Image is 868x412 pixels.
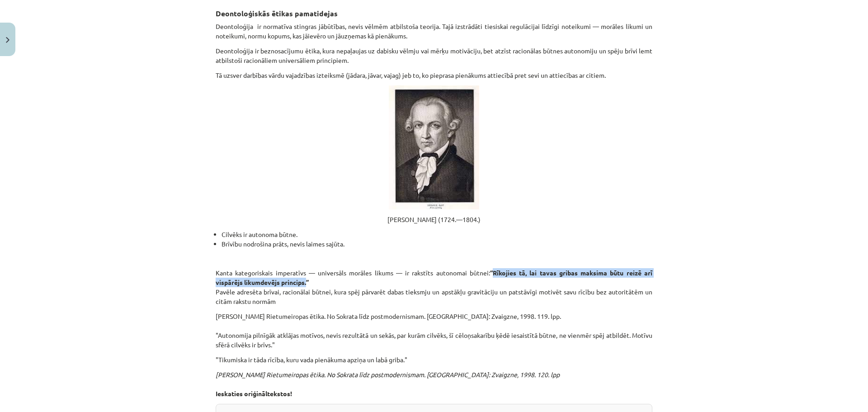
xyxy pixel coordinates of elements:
strong: “Rīkojies tā, lai tavas gribas maksima būtu reizē arī vispārējs likumdevējs princips.” [216,269,652,286]
div: [PERSON_NAME] Rietumeiropas ētika. No Sokrata līdz postmodernismam. [GEOGRAPHIC_DATA]: Zvaigzne, ... [216,312,652,321]
li: Brīvību nodrošina prāts, nevis laimes sajūta. [222,239,652,249]
p: [PERSON_NAME] (1724.—1804.) [216,215,652,224]
p: Deontoloģija ir beznosacījumu ētika, kura nepaļaujas uz dabisku vēlmju vai mērķu motivāciju, bet ... [216,46,652,65]
img: C:\Users\anita.jozus\Desktop\lejupielāde.jfif [389,85,479,209]
p: Deontoloģija ir normatīva stingras jābūtības, nevis vēlmēm atbilstoša teorija. Tajā izstrādāti ti... [216,22,652,41]
p: "Autonomija pilnīgāk atklājas motīvos, nevis rezultātā un sekās, par kurām cilvēks, šī cēloņsakar... [216,321,652,350]
img: icon-close-lesson-0947bae3869378f0d4975bcd49f059093ad1ed9edebbc8119c70593378902aed.svg [6,37,9,43]
p: Tā uzsver darbības vārdu vajadzības izteiksmē (jādara, jāvar, vajag) jeb to, ko pieprasa pienākum... [216,71,652,80]
strong: Ieskaties oriģināltekstos! [216,389,292,398]
p: Kanta kategoriskais imperatīvs — universāls morāles likums — ir rakstīts autonomai būtnei: Pavēle... [216,268,652,306]
em: [PERSON_NAME] Rietumeiropas ētika. No Sokrata līdz postmodernismam. [GEOGRAPHIC_DATA]: Zvaigzne, ... [216,370,560,379]
strong: Deontoloģiskās ētikas pamatidejas [216,9,338,18]
p: "Tikumiska ir tāda rīcība, kuru vada pienākuma apziņa un labā griba." [216,355,652,365]
li: Cilvēks ir autonoma būtne. [222,230,652,239]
